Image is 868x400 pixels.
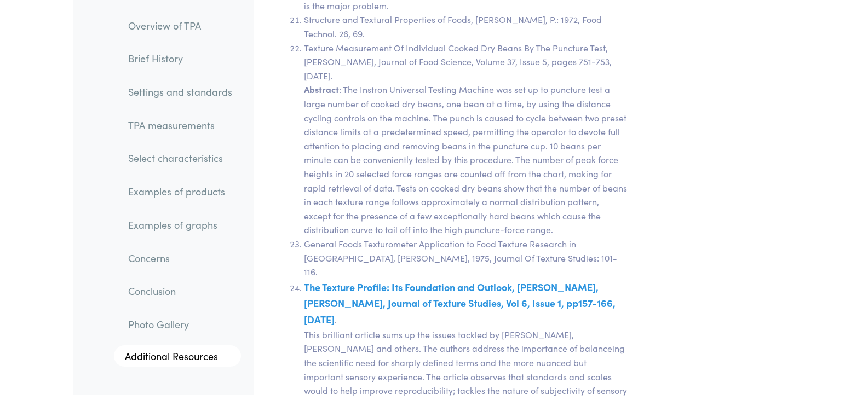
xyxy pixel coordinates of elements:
[304,41,628,237] li: Texture Measurement Of Individual Cooked Dry Beans By The Puncture Test, [PERSON_NAME], Journal o...
[119,113,241,138] a: TPA measurements
[119,179,241,205] a: Examples of products
[304,13,628,40] li: Structure and Textural Properties of Foods, [PERSON_NAME], P.: 1972, Food Technol. 26, 69.
[119,312,241,337] a: Photo Gallery
[119,13,241,38] a: Overview of TPA
[119,246,241,271] a: Concerns
[119,212,241,237] a: Examples of graphs
[304,237,628,279] li: General Foods Texturometer Application to Food Texture Research in [GEOGRAPHIC_DATA], [PERSON_NAM...
[119,279,241,304] a: Conclusion
[119,146,241,171] a: Select characteristics
[119,79,241,105] a: Settings and standards
[304,83,339,95] span: Abstract
[119,47,241,72] a: Brief History
[304,280,616,326] a: The Texture Profile: Its Foundation and Outlook, [PERSON_NAME], [PERSON_NAME], Journal of Texture...
[114,345,241,367] a: Additional Resources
